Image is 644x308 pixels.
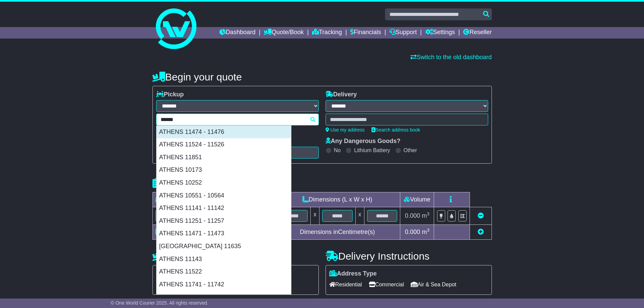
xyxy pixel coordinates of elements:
label: Any Dangerous Goods? [326,138,401,145]
td: Total [152,225,209,240]
div: ATHENS 10252 [157,176,291,189]
div: ATHENS 10160 [157,291,291,304]
td: Dimensions in Centimetre(s) [275,225,400,240]
div: ATHENS 11143 [157,253,291,266]
div: ATHENS 10173 [157,164,291,176]
div: ATHENS 11522 [157,265,291,278]
span: Commercial [369,279,404,290]
a: Quote/Book [264,27,304,39]
h4: Delivery Instructions [326,251,492,262]
div: [GEOGRAPHIC_DATA] 11635 [157,240,291,253]
span: © One World Courier 2025. All rights reserved. [111,300,209,306]
label: Delivery [326,91,357,98]
td: Volume [400,192,434,207]
label: No [334,147,341,153]
div: ATHENS 11141 - 11142 [157,202,291,215]
label: Pickup [156,91,184,98]
div: ATHENS 11474 - 11476 [157,126,291,139]
a: Search address book [372,127,420,133]
a: Tracking [312,27,342,39]
td: x [355,207,364,225]
sup: 3 [427,211,430,216]
td: Type [152,192,209,207]
div: ATHENS 11251 - 11257 [157,215,291,228]
td: x [311,207,319,225]
h4: Pickup Instructions [152,251,319,262]
typeahead: Please provide city [156,114,319,125]
a: Reseller [463,27,492,39]
div: ATHENS 11741 - 11742 [157,278,291,291]
a: Financials [350,27,381,39]
div: ATHENS 11471 - 11473 [157,227,291,240]
span: Residential [329,279,362,290]
a: Use my address [326,127,365,133]
a: Settings [425,27,455,39]
span: m [422,212,430,219]
span: m [422,229,430,235]
h4: Begin your quote [152,71,492,82]
div: ATHENS 10551 - 10564 [157,189,291,202]
td: Dimensions (L x W x H) [275,192,400,207]
div: ATHENS 11524 - 11526 [157,138,291,151]
span: 0.000 [405,212,420,219]
a: Remove this item [478,212,484,219]
label: Other [404,147,417,153]
a: Dashboard [219,27,256,39]
label: Address Type [329,270,377,278]
a: Switch to the old dashboard [410,54,492,61]
div: ATHENS 11851 [157,151,291,164]
span: Air & Sea Depot [411,279,456,290]
h4: Package details | [152,177,237,189]
a: Support [389,27,417,39]
sup: 3 [427,228,430,233]
span: 0.000 [405,229,420,235]
a: Add new item [478,229,484,235]
label: Lithium Battery [354,147,390,153]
